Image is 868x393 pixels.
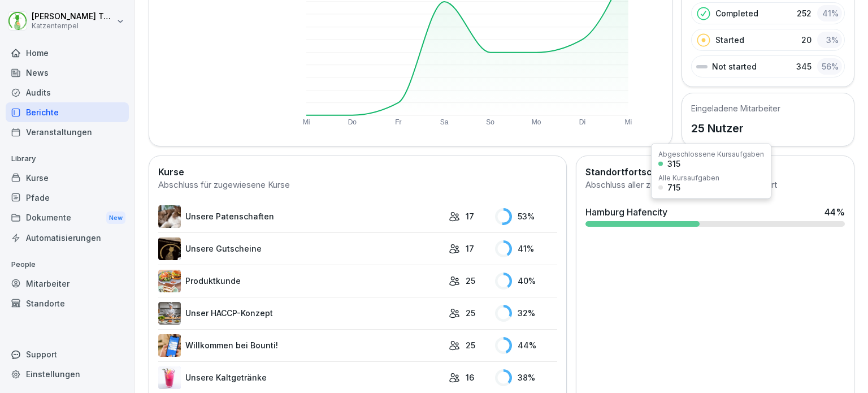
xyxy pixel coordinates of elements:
a: Einstellungen [6,364,129,384]
p: 25 [466,275,475,287]
p: 16 [466,372,474,383]
a: Hamburg Hafencity44% [581,201,849,231]
div: 3 % [817,32,842,48]
a: Kurse [6,168,129,188]
img: mlsleav921hxy3akyctmymka.png [158,302,181,325]
p: 17 [466,210,474,222]
p: Completed [715,7,758,19]
p: 25 Nutzer [691,120,780,137]
text: So [487,118,495,126]
p: 17 [466,243,474,254]
div: 41 % [817,5,842,21]
img: ubrm3x2m0ajy8muzg063xjpe.png [158,270,181,292]
div: 715 [667,184,680,192]
p: 252 [797,7,811,19]
p: 25 [466,339,475,351]
h5: Eingeladene Mitarbeiter [691,102,780,114]
a: Willkommen bei Bounti! [158,334,443,357]
a: Veranstaltungen [6,122,129,142]
div: Support [6,344,129,364]
div: 53 % [495,208,557,225]
h2: Kurse [158,165,557,179]
p: Started [715,34,744,46]
a: News [6,63,129,83]
div: 315 [667,160,680,168]
p: 25 [466,307,475,319]
div: New [106,211,125,224]
text: Fr [395,118,401,126]
p: 20 [801,34,811,46]
a: Unsere Kaltgetränke [158,366,443,389]
div: 40 % [495,273,557,290]
div: 56 % [817,58,842,75]
div: 44 % [824,205,845,219]
p: Not started [712,61,757,72]
div: Hamburg Hafencity [585,205,667,219]
div: Alle Kursaufgaben [658,175,719,182]
a: Unser HACCP-Konzept [158,302,443,325]
p: Katzentempel [32,22,114,30]
div: 41 % [495,240,557,257]
a: Audits [6,83,129,102]
a: Home [6,43,129,63]
p: 345 [796,61,811,72]
text: Mi [625,118,632,126]
text: Do [348,118,357,126]
a: Standorte [6,293,129,313]
div: Abgeschlossene Kursaufgaben [658,151,764,158]
text: Mi [303,118,310,126]
p: People [6,256,129,274]
a: Produktkunde [158,270,443,292]
div: 38 % [495,369,557,386]
text: Mo [532,118,541,126]
a: Pfade [6,188,129,208]
a: Unsere Gutscheine [158,237,443,260]
h2: Standortfortschritt [585,165,845,179]
div: Dokumente [6,208,129,228]
a: Mitarbeiter [6,274,129,293]
a: Automatisierungen [6,228,129,248]
div: Abschluss für zugewiesene Kurse [158,179,557,192]
text: Di [579,118,585,126]
div: Abschluss aller zugewiesenen Kurse pro Standort [585,179,845,192]
a: DokumenteNew [6,208,129,228]
text: Sa [440,118,449,126]
a: Unsere Patenschaften [158,205,443,228]
img: u8r67eg3of4bsbim5481mdu9.png [158,205,181,228]
p: Library [6,150,129,168]
div: 44 % [495,337,557,354]
img: yesgzfw2q3wqzzb03bjz3j6b.png [158,237,181,260]
a: Berichte [6,102,129,122]
p: [PERSON_NAME] Terjung [32,12,114,21]
div: 32 % [495,305,557,322]
img: xh3bnih80d1pxcetv9zsuevg.png [158,334,181,357]
img: o65mqm5zu8kk6iyyifda1ab1.png [158,366,181,389]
